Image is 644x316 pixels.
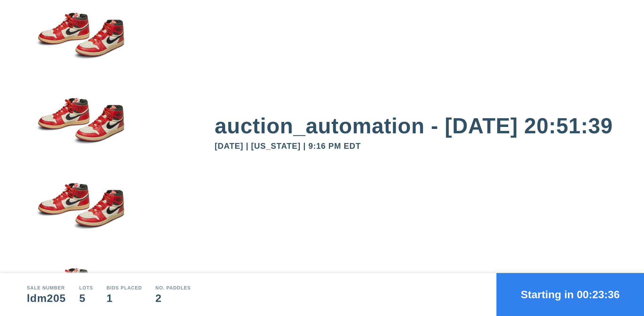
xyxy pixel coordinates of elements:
img: small [27,88,134,173]
div: 1 [107,293,142,304]
div: 2 [155,293,191,304]
img: small [27,173,134,258]
div: Bids Placed [107,285,142,290]
div: No. Paddles [155,285,191,290]
div: ldm205 [27,293,66,304]
img: small [27,3,134,88]
div: Sale number [27,285,66,290]
div: Lots [79,285,93,290]
div: auction_automation - [DATE] 20:51:39 [215,115,617,137]
button: Starting in 00:23:36 [496,273,644,316]
div: [DATE] | [US_STATE] | 9:16 PM EDT [215,142,617,150]
div: 5 [79,293,93,304]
